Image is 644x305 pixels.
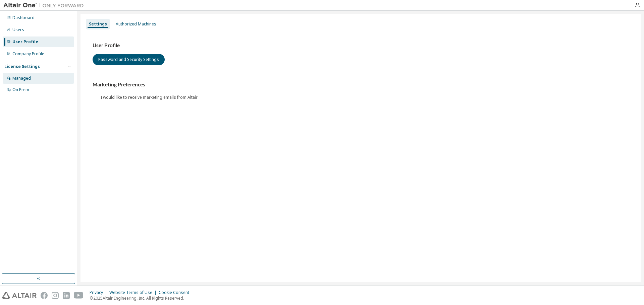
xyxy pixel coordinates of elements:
label: I would like to receive marketing emails from Altair [101,93,199,101]
div: Company Profile [12,51,44,57]
div: Managed [12,76,31,81]
img: youtube.svg [74,292,84,299]
img: Altair One [3,2,87,9]
button: Password and Security Settings [93,54,165,65]
div: Website Terms of Use [109,290,159,295]
h3: Marketing Preferences [93,81,629,88]
div: Cookie Consent [159,290,193,295]
div: License Settings [4,64,40,69]
div: Dashboard [12,15,35,20]
div: On Prem [12,87,29,92]
img: altair_logo.svg [2,292,37,299]
img: linkedin.svg [63,292,70,299]
div: Users [12,27,24,32]
div: Authorized Machines [116,21,156,27]
div: Settings [89,21,107,27]
h3: User Profile [93,42,629,49]
div: Privacy [90,290,109,295]
div: User Profile [12,39,38,45]
p: © 2025 Altair Engineering, Inc. All Rights Reserved. [90,295,193,301]
img: instagram.svg [52,292,59,299]
img: facebook.svg [41,292,48,299]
